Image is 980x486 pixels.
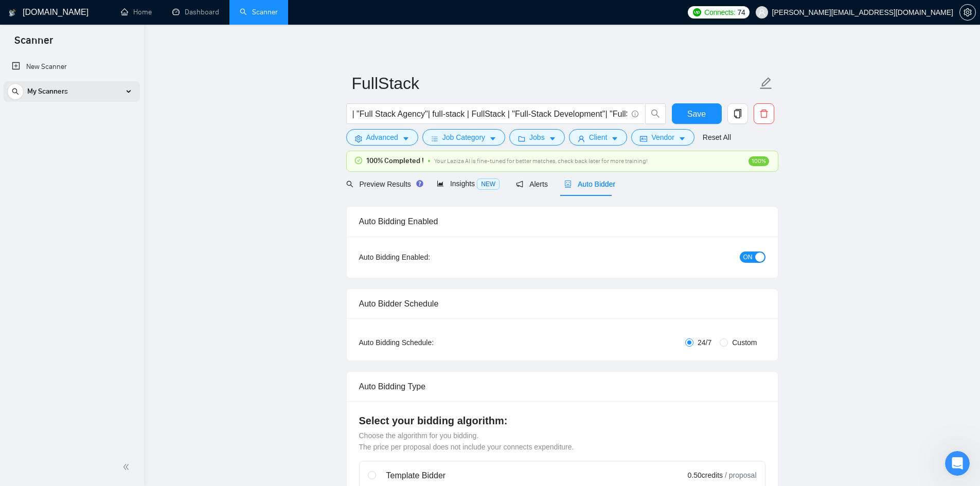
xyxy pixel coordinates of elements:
div: Template Bidder [386,470,625,482]
a: dashboardDashboard [172,8,219,16]
li: New Scanner [4,57,140,77]
span: Job Category [442,132,485,143]
a: Reset All [703,132,731,143]
span: 24/7 [693,337,716,348]
button: delete [754,103,774,124]
div: Auto Bidding Schedule: [359,337,494,348]
span: copy [728,109,747,118]
span: Your Laziza AI is fine-tuned for better matches, check back later for more training! [434,157,648,165]
span: caret-down [611,135,618,142]
button: setting [959,4,976,21]
span: Jobs [529,132,545,143]
button: userClientcaret-down [569,129,628,146]
span: Custom [728,337,761,348]
a: homeHome [121,8,152,16]
button: settingAdvancedcaret-down [346,129,418,146]
button: search [645,103,666,124]
span: Alerts [516,180,548,188]
button: copy [727,103,748,124]
img: upwork-logo.png [693,8,701,16]
span: double-left [122,462,133,472]
span: 74 [738,7,745,18]
span: search [646,109,665,118]
span: Vendor [651,132,674,143]
span: check-circle [355,157,362,164]
div: Auto Bidder Schedule [359,289,765,318]
span: Auto Bidder [564,180,615,188]
span: Client [589,132,608,143]
span: Connects: [704,7,735,18]
span: robot [564,181,572,188]
span: info-circle [632,111,638,117]
button: search [7,83,24,100]
span: 0.50 credits [688,470,723,481]
span: search [346,181,353,188]
span: Save [687,107,706,120]
span: Choose the algorithm for you bidding. The price per proposal does not include your connects expen... [359,431,574,451]
span: edit [759,77,773,90]
span: setting [960,8,975,16]
button: Save [672,103,722,124]
span: folder [518,135,525,142]
span: bars [431,135,438,142]
span: idcard [640,135,647,142]
a: New Scanner [12,57,132,77]
span: caret-down [402,135,409,142]
button: barsJob Categorycaret-down [422,129,505,146]
span: setting [355,135,362,142]
span: 100% [749,156,769,166]
span: 100% Completed ! [366,155,424,167]
div: Auto Bidding Enabled: [359,251,494,263]
h4: Select your bidding algorithm: [359,413,765,428]
span: Preview Results [346,180,420,188]
div: Auto Bidding Type [359,372,765,401]
div: Auto Bidding Enabled [359,207,765,236]
button: folderJobscaret-down [509,129,565,146]
span: My Scanners [27,81,68,102]
li: My Scanners [4,81,140,106]
span: Advanced [366,132,398,143]
span: user [578,135,585,142]
span: caret-down [679,135,686,142]
a: searchScanner [240,8,278,16]
span: caret-down [549,135,556,142]
span: area-chart [437,180,444,187]
span: delete [754,109,774,118]
span: Insights [437,179,500,188]
input: Scanner name... [352,70,757,96]
span: ON [743,251,753,263]
span: user [758,9,765,16]
img: logo [9,5,16,21]
div: Tooltip anchor [415,179,424,188]
button: idcardVendorcaret-down [631,129,694,146]
span: caret-down [489,135,496,142]
span: notification [516,181,523,188]
a: setting [959,8,976,16]
iframe: Intercom live chat [945,451,970,476]
input: Search Freelance Jobs... [352,107,627,120]
span: / proposal [725,470,756,480]
span: Scanner [6,33,61,55]
span: search [8,88,23,95]
span: NEW [477,178,500,190]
